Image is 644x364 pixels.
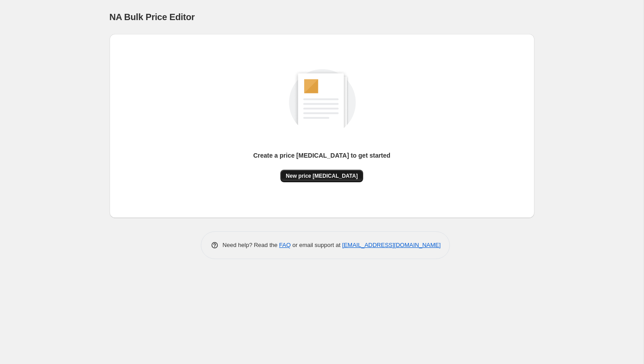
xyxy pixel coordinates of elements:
p: Create a price [MEDICAL_DATA] to get started [253,151,390,160]
span: or email support at [291,242,342,248]
a: FAQ [279,242,291,248]
span: Need help? Read the [223,242,280,248]
span: New price [MEDICAL_DATA] [286,172,358,180]
a: [EMAIL_ADDRESS][DOMAIN_NAME] [342,242,441,248]
button: New price [MEDICAL_DATA] [280,170,363,182]
span: NA Bulk Price Editor [110,12,195,22]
